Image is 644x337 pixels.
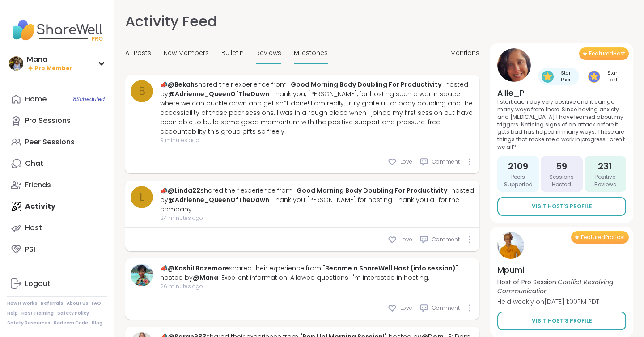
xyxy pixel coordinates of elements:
p: Held weekly on [DATE] 1:00PM PDT [497,297,626,306]
img: Allie_P [497,48,531,82]
a: B [131,80,153,102]
span: 231 [598,160,612,173]
span: Pro Member [35,65,72,72]
img: Star Peer [542,71,554,83]
a: Redeem Code [54,320,88,326]
span: L [140,189,144,205]
span: Milestones [294,48,328,58]
div: PSI [25,244,35,254]
div: Home [25,94,47,104]
a: Chat [7,153,107,174]
div: Mana [27,55,72,64]
a: About Us [67,300,88,307]
span: 9 minutes ago [160,136,474,144]
span: Positive Reviews [588,173,623,189]
a: Home8Scheduled [7,88,107,110]
div: Peer Sessions [25,137,75,147]
a: @Adrienne_QueenOfTheDawn [168,195,269,204]
span: Love [400,236,412,244]
a: PSI [7,239,107,260]
p: Host of Pro Session: [497,278,626,295]
div: 📣 shared their experience from " " hosted by : Thank you [PERSON_NAME] for hosting. Thank you all... [160,186,474,214]
span: Love [400,304,412,312]
a: Help [7,310,18,316]
span: Visit Host’s Profile [532,202,592,211]
span: Peers Supported [501,173,535,189]
span: 2109 [508,160,528,173]
span: All Posts [125,48,151,58]
a: Safety Resources [7,320,50,326]
span: Visit Host’s Profile [532,317,592,325]
span: Sessions Hosted [544,173,579,189]
img: ShareWell Nav Logo [7,14,107,46]
span: Featured Pro Host [581,234,625,241]
div: Friends [25,180,51,190]
span: Comment [432,158,460,166]
a: Good Morning Body Doubling For Productivity [297,186,447,195]
span: Featured Host [589,50,625,57]
a: Logout [7,273,107,295]
a: L [131,186,153,208]
a: FAQ [92,300,101,307]
img: KashiLBazemore [131,264,153,286]
div: Host [25,223,42,233]
div: 📣 shared their experience from " " hosted by : Thank you, [PERSON_NAME], for hosting such a warm ... [160,80,474,136]
img: Star Host [588,71,600,83]
span: 24 minutes ago [160,214,474,222]
span: Bulletin [221,48,244,58]
div: Chat [25,159,43,168]
div: 📣 shared their experience from " " hosted by : Excellent information. Allowed questions. I'm inte... [160,264,474,282]
a: Host [7,217,107,239]
h4: Allie_P [497,87,626,98]
a: Friends [7,174,107,196]
h4: Mpumi [497,264,626,275]
a: Safety Policy [57,310,89,316]
a: Good Morning Body Doubling For Productivity [291,80,441,89]
span: 59 [556,160,567,173]
a: Host Training [21,310,54,316]
a: @Linda22 [168,186,200,195]
img: Mpumi [497,232,524,259]
span: Star Host [602,70,623,83]
a: Referrals [41,300,63,307]
a: @Mana [193,273,218,282]
a: Visit Host’s Profile [497,312,626,330]
div: Pro Sessions [25,116,71,126]
img: Mana [9,56,23,71]
a: Visit Host’s Profile [497,197,626,216]
span: B [139,83,145,99]
a: Pro Sessions [7,110,107,131]
span: Love [400,158,412,166]
i: Conflict Resolving Communication [497,278,613,295]
a: Become a ShareWell Host (info session) [325,264,456,273]
p: I start each day very positive and it can go many ways from there. Since having anxiety and [MEDI... [497,98,626,151]
span: Comment [432,304,460,312]
a: How It Works [7,300,37,307]
span: Reviews [256,48,281,58]
a: @Bekah [168,80,195,89]
span: New Members [164,48,209,58]
div: Logout [25,279,51,289]
h1: Activity Feed [125,11,217,32]
span: Mentions [450,48,479,58]
span: Comment [432,236,460,244]
a: @KashiLBazemore [168,264,229,273]
a: Blog [92,320,102,326]
span: 26 minutes ago [160,282,474,291]
span: Star Peer [555,70,576,83]
a: @Adrienne_QueenOfTheDawn [168,89,269,98]
a: Peer Sessions [7,131,107,153]
span: 8 Scheduled [73,96,105,103]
